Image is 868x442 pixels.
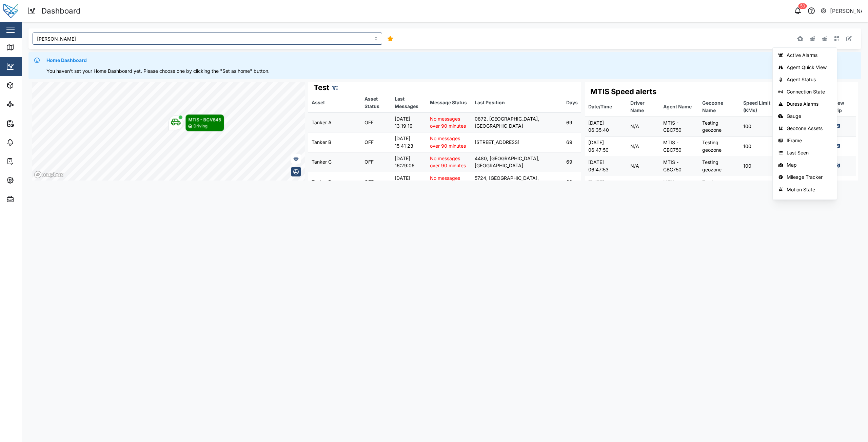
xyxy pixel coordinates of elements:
[18,82,39,89] div: Assets
[740,117,784,136] td: 100
[471,112,563,132] td: 0872, [GEOGRAPHIC_DATA], [GEOGRAPHIC_DATA]
[314,82,329,93] h3: Test
[563,172,581,191] td: 69
[787,162,831,168] div: Map
[830,7,863,15] div: [PERSON_NAME]
[46,67,857,75] div: You haven't set your Home Dashboard yet. Please choose one by clicking the "Set as home" button.
[391,112,427,132] td: [DATE] 13:19:19
[308,112,361,132] td: Tanker A
[308,152,361,172] td: Tanker C
[18,157,36,165] div: Tasks
[585,97,627,117] th: Date/Time
[740,156,784,176] td: 100
[798,3,807,9] div: 50
[308,172,361,191] td: Tanker D
[427,93,471,112] th: Message Status
[699,136,739,156] td: Testing geozone
[471,172,563,191] td: 5724, [GEOGRAPHIC_DATA], [GEOGRAPHIC_DATA]
[18,195,38,203] div: Admin
[18,120,41,127] div: Reports
[391,132,427,152] td: [DATE] 15:41:23
[18,176,42,184] div: Settings
[787,199,831,205] div: Multi-Sensor Trends
[627,176,660,195] td: N/A
[699,176,739,195] td: Testing geozone
[169,114,224,132] div: Map marker
[590,86,858,97] h3: MTIS Speed alerts
[627,97,660,117] th: Driver Name
[563,93,581,112] th: Days
[660,97,699,117] th: Agent Name
[627,156,660,176] td: N/A
[787,150,831,155] div: Last Seen
[563,132,581,152] td: 69
[787,187,831,192] div: Motion State
[660,156,699,176] td: MTIS - CBC750
[585,117,627,136] td: [DATE] 06:35:40
[32,82,305,181] canvas: Map
[660,176,699,195] td: MTIS - CBC750
[787,52,831,58] div: Active Alarms
[787,77,831,82] div: Agent Status
[308,132,361,152] td: Tanker B
[740,136,784,156] td: 100
[627,117,660,136] td: N/A
[787,138,831,143] div: IFrame
[361,132,391,152] td: OFF
[787,174,831,180] div: Mileage Tracker
[471,93,563,112] th: Last Position
[660,117,699,136] td: MTIS - CBC750
[391,93,427,112] th: Last Messages
[660,136,699,156] td: MTIS - CBC750
[18,63,48,70] div: Dashboard
[563,112,581,132] td: 69
[585,156,627,176] td: [DATE] 06:47:53
[34,171,64,178] a: Mapbox logo
[585,136,627,156] td: [DATE] 06:47:50
[18,101,34,108] div: Sites
[427,112,471,132] td: No messages over 90 minutes
[427,152,471,172] td: No messages over 90 minutes
[361,93,391,112] th: Asset Status
[18,139,39,146] div: Alarms
[308,93,361,112] th: Asset
[391,152,427,172] td: [DATE] 16:29:06
[193,123,207,130] div: Driving
[787,126,831,131] div: Geozone Assets
[471,132,563,152] td: [STREET_ADDRESS]
[787,65,831,70] div: Agent Quick View
[427,172,471,191] td: No messages over 90 minutes
[585,176,627,195] td: [DATE] 06:47:53
[740,97,784,117] th: Speed Limit (KMs)
[41,5,81,17] div: Dashboard
[361,152,391,172] td: OFF
[33,33,382,45] input: Choose a dashboard
[189,117,221,123] div: MTIS - BCV645
[361,172,391,191] td: OFF
[361,112,391,132] td: OFF
[699,117,739,136] td: Testing geozone
[787,89,831,94] div: Connection State
[471,152,563,172] td: 4480, [GEOGRAPHIC_DATA], [GEOGRAPHIC_DATA]
[699,97,739,117] th: Geozone Name
[18,44,33,51] div: Map
[46,57,87,64] span: Home Dashboard
[3,3,18,18] img: Main Logo
[391,172,427,191] td: [DATE] 16:30:00
[627,136,660,156] td: N/A
[820,6,863,16] button: [PERSON_NAME]
[787,101,831,107] div: Duress Alarms
[829,97,856,117] th: View Trip
[427,132,471,152] td: No messages over 90 minutes
[563,152,581,172] td: 69
[787,113,831,119] div: Gauge
[699,156,739,176] td: Testing geozone
[740,176,784,195] td: 100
